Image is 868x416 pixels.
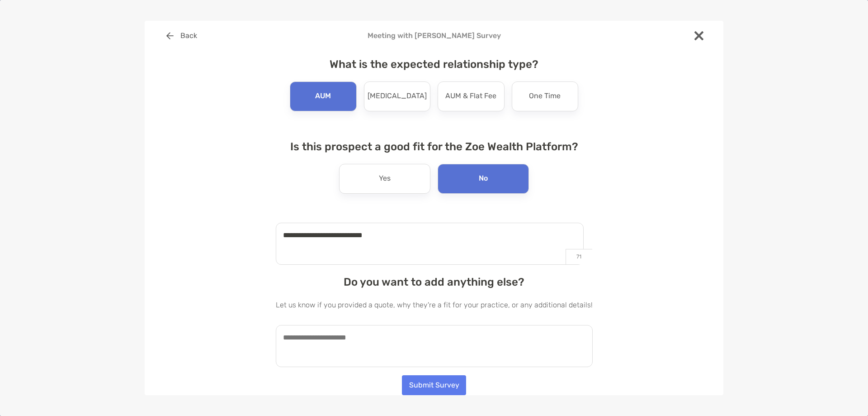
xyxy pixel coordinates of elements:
[529,89,561,104] p: One Time
[479,172,488,186] p: No
[276,58,593,71] h4: What is the expected relationship type?
[566,249,592,264] p: 71
[445,89,496,104] p: AUM & Flat Fee
[368,89,427,104] p: [MEDICAL_DATA]
[276,276,593,288] h4: Do you want to add anything else?
[315,89,331,104] p: AUM
[166,32,174,39] img: button icon
[402,375,466,395] button: Submit Survey
[159,31,709,40] h4: Meeting with [PERSON_NAME] Survey
[159,26,204,46] button: Back
[276,140,593,153] h4: Is this prospect a good fit for the Zoe Wealth Platform?
[379,172,391,186] p: Yes
[276,299,593,311] p: Let us know if you provided a quote, why they're a fit for your practice, or any additional details!
[694,31,703,40] img: close modal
